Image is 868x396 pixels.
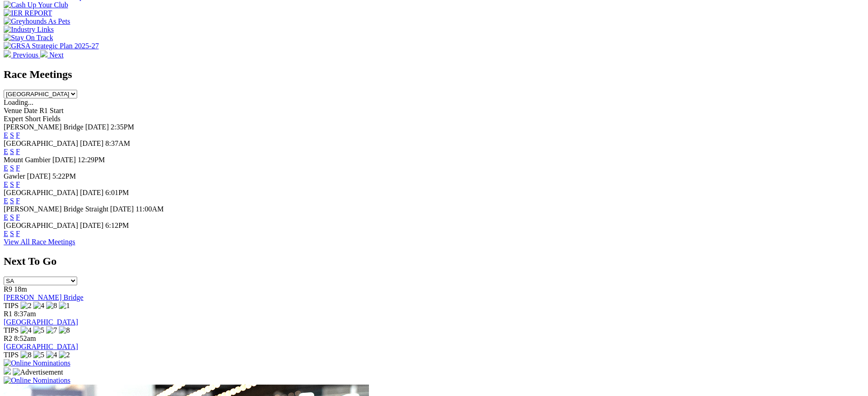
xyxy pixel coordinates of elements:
span: 8:37AM [105,139,130,147]
h2: Next To Go [4,255,864,267]
span: [DATE] [80,139,104,147]
span: R1 [4,310,12,318]
a: F [16,180,20,188]
a: [PERSON_NAME] Bridge [4,293,84,301]
a: S [10,230,14,237]
a: E [4,131,8,139]
span: [DATE] [110,205,134,213]
span: [DATE] [80,221,104,229]
span: [GEOGRAPHIC_DATA] [4,139,78,147]
a: E [4,230,8,237]
img: IER REPORT [4,9,52,17]
span: 8:52am [14,334,36,342]
span: Venue [4,107,22,114]
a: S [10,180,14,188]
span: 6:01PM [105,189,129,196]
span: Fields [42,115,60,123]
img: Cash Up Your Club [4,1,68,9]
a: [GEOGRAPHIC_DATA] [4,343,78,350]
span: [DATE] [53,156,76,164]
span: TIPS [4,351,19,359]
span: 11:00AM [136,205,164,213]
a: S [10,197,14,205]
a: S [10,148,14,155]
a: E [4,148,8,155]
a: View All Race Meetings [4,238,75,246]
a: S [10,131,14,139]
img: Stay On Track [4,34,53,42]
span: 6:12PM [105,221,129,229]
img: chevron-left-pager-white.svg [4,50,11,57]
span: TIPS [4,302,19,309]
img: 1 [59,302,70,310]
img: Online Nominations [4,359,70,367]
span: [DATE] [27,172,51,180]
a: F [16,230,20,237]
a: F [16,148,20,155]
img: chevron-right-pager-white.svg [40,50,47,57]
span: R2 [4,334,12,342]
span: [DATE] [80,189,104,196]
a: E [4,213,8,221]
img: 5 [33,351,44,359]
span: R9 [4,285,12,293]
img: Advertisement [13,368,63,376]
span: 8:37am [14,310,36,318]
a: S [10,213,14,221]
img: 8 [46,302,57,310]
a: F [16,164,20,172]
span: [GEOGRAPHIC_DATA] [4,221,78,229]
span: [GEOGRAPHIC_DATA] [4,189,78,196]
a: E [4,180,8,188]
span: 2:35PM [110,123,134,131]
img: 5 [33,326,44,334]
span: Next [49,51,63,59]
a: F [16,131,20,139]
span: [PERSON_NAME] Bridge [4,123,84,131]
img: Greyhounds As Pets [4,17,70,26]
a: [GEOGRAPHIC_DATA] [4,318,78,326]
img: GRSA Strategic Plan 2025-27 [4,42,99,50]
span: [PERSON_NAME] Bridge Straight [4,205,108,213]
img: 4 [33,302,44,310]
a: Next [40,51,63,59]
span: Gawler [4,172,25,180]
img: 2 [59,351,70,359]
span: [DATE] [85,123,109,131]
span: Mount Gambier [4,156,51,164]
span: 12:29PM [78,156,105,164]
img: Industry Links [4,26,54,34]
img: 7 [46,326,57,334]
img: 15187_Greyhounds_GreysPlayCentral_Resize_SA_WebsiteBanner_300x115_2025.jpg [4,367,11,375]
span: 18m [14,285,27,293]
img: Online Nominations [4,376,70,385]
span: Loading... [4,98,33,106]
span: Expert [4,115,23,123]
span: R1 Start [39,107,63,114]
img: 4 [21,326,32,334]
a: F [16,197,20,205]
span: TIPS [4,326,19,334]
span: Previous [13,51,38,59]
h2: Race Meetings [4,68,864,81]
span: 5:22PM [53,172,76,180]
img: 2 [21,302,32,310]
span: Date [24,107,37,114]
span: Short [25,115,41,123]
img: 8 [59,326,70,334]
a: Previous [4,51,40,59]
a: S [10,164,14,172]
a: E [4,164,8,172]
img: 4 [46,351,57,359]
img: 8 [21,351,32,359]
a: E [4,197,8,205]
a: F [16,213,20,221]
